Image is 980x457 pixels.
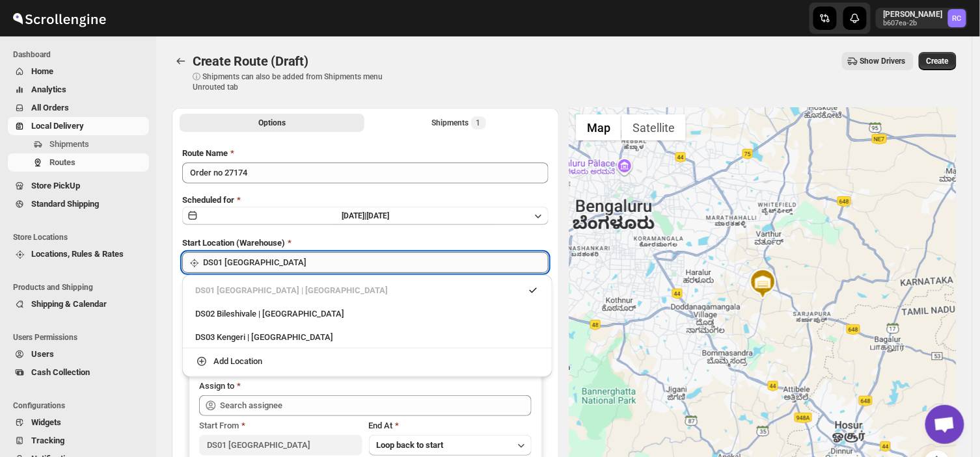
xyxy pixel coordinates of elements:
span: Route Name [182,148,228,158]
span: Create [927,56,949,66]
span: Users [31,349,54,359]
button: Locations, Rules & Rates [8,245,149,263]
input: Search assignee [220,395,532,416]
span: Scheduled for [182,195,234,205]
button: Create [919,52,957,70]
text: RC [953,14,962,23]
button: User menu [876,8,968,29]
span: Start From [199,421,239,430]
span: Widgets [31,417,61,427]
span: Locations, Rules & Rates [31,249,124,259]
div: DS01 [GEOGRAPHIC_DATA] | [GEOGRAPHIC_DATA] [195,284,539,297]
a: Open chat [925,405,964,444]
button: Show Drivers [842,52,914,70]
span: Local Delivery [31,121,84,131]
span: Standard Shipping [31,199,99,209]
span: Routes [49,157,75,167]
span: Create Route (Draft) [193,53,308,69]
button: All Orders [8,99,149,117]
input: Search location [203,252,549,273]
button: Tracking [8,432,149,450]
button: Shipments [8,135,149,153]
button: All Route Options [180,114,364,132]
button: Widgets [8,413,149,432]
button: Show street map [576,114,621,140]
span: Loop back to start [377,440,444,450]
button: Show satellite imagery [621,114,686,140]
li: DS03 Kengeri [182,324,552,348]
span: Users Permissions [13,332,150,343]
span: All Orders [31,103,69,112]
button: [DATE]|[DATE] [182,207,549,225]
span: Tracking [31,436,64,445]
button: Analytics [8,81,149,99]
span: Options [258,118,286,128]
div: Shipments [432,116,486,129]
button: Routes [172,52,190,70]
button: Selected Shipments [367,114,552,132]
span: Home [31,66,53,76]
span: Products and Shipping [13,282,150,293]
span: Shipping & Calendar [31,299,107,309]
span: Analytics [31,85,66,94]
span: Store PickUp [31,181,80,190]
div: DS02 Bileshivale | [GEOGRAPHIC_DATA] [195,307,539,320]
button: Routes [8,153,149,172]
p: ⓘ Shipments can also be added from Shipments menu Unrouted tab [193,72,398,92]
img: ScrollEngine [10,2,108,34]
div: Assign to [199,380,234,393]
div: Add Location [213,355,262,368]
input: Eg: Bengaluru Route [182,163,549,183]
p: [PERSON_NAME] [884,9,943,20]
span: Cash Collection [31,367,90,377]
button: Home [8,62,149,81]
div: End At [369,419,532,432]
span: Shipments [49,139,89,149]
span: [DATE] [366,211,389,220]
button: Cash Collection [8,363,149,382]
span: Rahul Chopra [948,9,966,27]
span: Start Location (Warehouse) [182,238,285,248]
span: [DATE] | [342,211,366,220]
p: b607ea-2b [884,20,943,27]
span: Configurations [13,400,150,411]
button: Users [8,345,149,363]
span: Dashboard [13,49,150,60]
span: 1 [476,118,481,128]
span: Store Locations [13,232,150,242]
span: Show Drivers [860,56,906,66]
li: DS01 Sarjapur [182,280,552,301]
button: Shipping & Calendar [8,295,149,313]
div: DS03 Kengeri | [GEOGRAPHIC_DATA] [195,331,539,344]
button: Loop back to start [369,435,532,456]
li: DS02 Bileshivale [182,301,552,324]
